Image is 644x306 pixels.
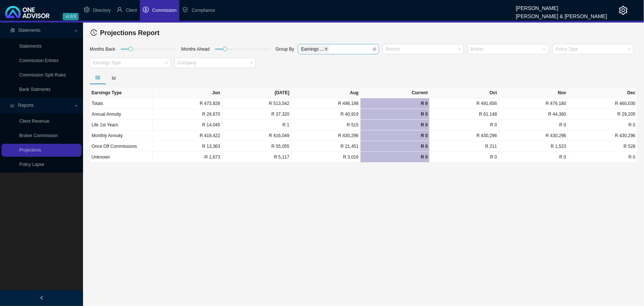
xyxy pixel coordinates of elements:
td: R 211 [430,141,499,152]
td: R 37,320 [222,109,292,120]
span: reconciliation [10,28,15,33]
span: table [96,75,100,80]
td: R 430,296 [568,130,637,141]
td: R 0 [430,152,499,163]
th: Aug [291,88,361,98]
td: R 476,180 [499,98,568,109]
span: Statements [18,28,41,33]
td: R 61,148 [430,109,499,120]
a: Commission Split Rules [19,72,66,78]
td: Totals [90,98,153,109]
th: Oct [430,88,499,98]
span: close-circle [373,47,376,51]
span: Projections Report [100,29,159,37]
td: Unknown [90,152,153,163]
span: bar-chart [112,75,116,80]
td: R 0 [361,98,430,109]
td: R 1,523 [499,141,568,152]
td: R 14,045 [153,120,222,130]
td: R 513,542 [222,98,292,109]
span: setting [84,7,90,13]
span: line-chart [10,103,15,108]
td: R 496,198 [291,98,361,109]
td: R 0 [499,120,568,130]
td: R 430,296 [291,130,361,141]
th: Dec [568,88,637,98]
span: history [90,29,97,36]
img: 2df55531c6924b55f21c4cf5d4484680-logo-light.svg [5,6,49,18]
div: Group By [274,45,296,56]
th: Nov [499,88,568,98]
div: Months Back [88,45,117,56]
a: Bank Statments [19,87,51,92]
td: R 416,049 [222,130,292,141]
a: Broker Commission [19,133,58,138]
td: R 55,055 [222,141,292,152]
td: R 515 [291,120,361,130]
td: R 0 [430,120,499,130]
td: R 430,296 [430,130,499,141]
td: R 0 [499,152,568,163]
a: Projections [19,147,41,153]
th: Earnings Type [90,88,153,98]
td: R 21,451 [291,141,361,152]
a: Policy Lapse [19,162,44,167]
a: Commission Entries [19,58,59,63]
td: R 29,205 [568,109,637,120]
td: R 528 [568,141,637,152]
span: Directory [93,8,111,13]
td: Monthly Annuity [90,130,153,141]
div: Months Ahead [179,45,211,56]
span: Reports [18,103,34,108]
div: [PERSON_NAME] [516,2,607,10]
span: Client [126,8,137,13]
td: R 419,422 [153,130,222,141]
span: Earnings Type [299,45,329,53]
td: R 491,656 [430,98,499,109]
td: R 0 [568,120,637,130]
td: R 0 [361,141,430,152]
td: R 1 [222,120,292,130]
td: R 28,670 [153,109,222,120]
td: R 40,919 [291,109,361,120]
th: Current [361,88,430,98]
td: R 3,016 [291,152,361,163]
span: left [39,296,44,300]
a: Statements [19,44,42,49]
td: R 13,363 [153,141,222,152]
td: R 0 [361,130,430,141]
span: Compliance [192,8,215,13]
span: setting [619,6,628,15]
span: user [117,7,123,13]
td: R 473,828 [153,98,222,109]
span: Commission [152,8,176,13]
td: R 44,360 [499,109,568,120]
td: R 0 [361,152,430,163]
td: R 0 [568,152,637,163]
span: safety [182,7,188,13]
span: v1.9.9 [63,13,79,20]
td: R 460,030 [568,98,637,109]
td: -R 1,673 [153,152,222,163]
td: R 0 [361,120,430,130]
td: Once Off Commissions [90,141,153,152]
span: Earnings ... [301,46,324,52]
td: R 0 [361,109,430,120]
td: Life 1st Years [90,120,153,130]
th: Jun [153,88,222,98]
span: close [324,47,328,51]
th: [DATE] [222,88,292,98]
a: Client Revenue [19,119,49,124]
td: R 5,117 [222,152,292,163]
div: [PERSON_NAME] & [PERSON_NAME] [516,10,607,18]
span: dollar [143,7,149,13]
td: Annual Annuity [90,109,153,120]
td: R 430,296 [499,130,568,141]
